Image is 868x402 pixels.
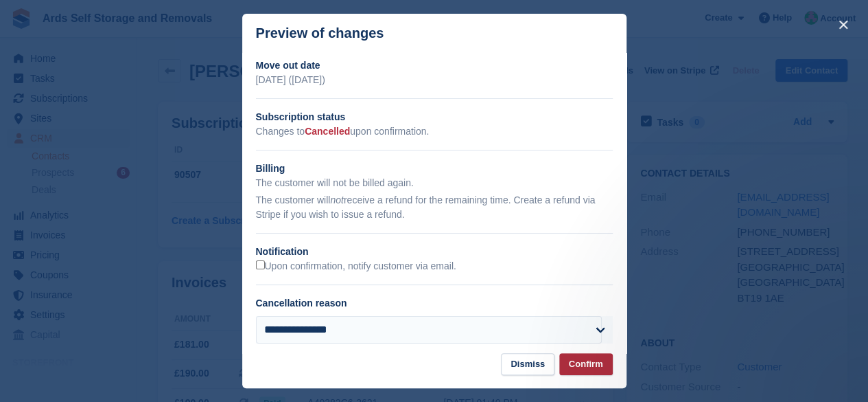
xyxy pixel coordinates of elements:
[256,161,613,176] h2: Billing
[256,298,347,309] label: Cancellation reason
[256,58,613,73] h2: Move out date
[256,193,613,222] p: The customer will receive a refund for the remaining time. Create a refund via Stripe if you wish...
[330,194,343,205] em: not
[832,14,854,36] button: close
[256,176,613,190] p: The customer will not be billed again.
[256,73,613,87] p: [DATE] ([DATE])
[256,260,265,269] input: Upon confirmation, notify customer via email.
[256,260,456,273] label: Upon confirmation, notify customer via email.
[559,353,613,376] button: Confirm
[256,110,613,124] h2: Subscription status
[501,353,554,376] button: Dismiss
[256,245,613,259] h2: Notification
[256,25,384,41] p: Preview of changes
[256,124,613,139] p: Changes to upon confirmation.
[305,126,350,137] span: Cancelled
